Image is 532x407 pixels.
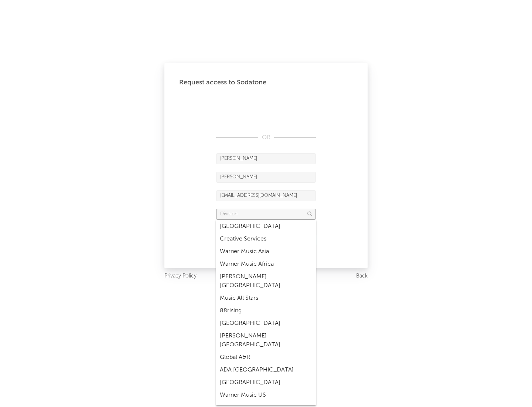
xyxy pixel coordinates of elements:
[356,272,368,281] a: Back
[216,389,316,401] div: Warner Music US
[216,270,316,292] div: [PERSON_NAME] [GEOGRAPHIC_DATA]
[216,245,316,258] div: Warner Music Asia
[179,78,353,87] div: Request access to Sodatone
[216,220,316,233] div: [GEOGRAPHIC_DATA]
[164,272,197,281] a: Privacy Policy
[216,351,316,364] div: Global A&R
[216,133,316,142] div: OR
[216,305,316,317] div: 88rising
[216,190,316,201] input: Email
[216,258,316,270] div: Warner Music Africa
[216,233,316,245] div: Creative Services
[216,317,316,330] div: [GEOGRAPHIC_DATA]
[216,364,316,376] div: ADA [GEOGRAPHIC_DATA]
[216,153,316,164] input: First Name
[216,292,316,305] div: Music All Stars
[216,330,316,351] div: [PERSON_NAME] [GEOGRAPHIC_DATA]
[216,376,316,389] div: [GEOGRAPHIC_DATA]
[216,209,316,220] input: Division
[216,172,316,183] input: Last Name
